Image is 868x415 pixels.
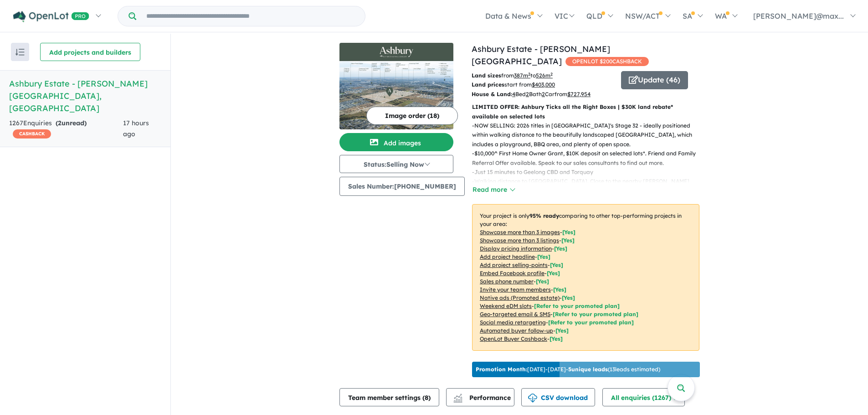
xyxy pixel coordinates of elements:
span: [ Yes ] [553,286,566,293]
u: Add project headline [480,253,535,260]
b: Land sizes [472,72,501,79]
img: Ashbury Estate - Armstrong Creek Logo [343,46,450,57]
u: Showcase more than 3 images [480,229,560,236]
span: Performance [455,394,511,402]
span: [Yes] [555,327,569,334]
span: [ Yes ] [554,245,567,252]
u: Sales phone number [480,278,534,285]
b: Promotion Month: [476,366,527,373]
b: 95 % ready [529,212,559,219]
button: Add projects and builders [40,43,140,61]
button: CSV download [521,388,595,406]
sup: 2 [528,72,530,77]
u: $ 403,000 [532,81,555,88]
span: [ Yes ] [550,261,563,268]
span: 2 [58,119,62,127]
p: [DATE] - [DATE] - ( 13 leads estimated) [476,365,660,374]
span: CASHBACK [13,129,51,138]
button: All enquiries (1267) [602,388,685,406]
img: Ashbury Estate - Armstrong Creek [339,61,453,129]
span: [ Yes ] [537,253,550,260]
span: [PERSON_NAME]@max... [753,11,844,20]
p: Bed Bath Car from [472,90,614,99]
button: Read more [472,184,515,195]
button: Sales Number:[PHONE_NUMBER] [339,177,465,196]
span: [ Yes ] [536,278,549,285]
span: [Yes] [550,335,563,342]
u: 387 m [514,72,530,79]
p: - $10,000^ First Home Owner Grant, $10K deposit on selected lots*. Friend and Family Referral Off... [472,149,707,168]
h5: Ashbury Estate - [PERSON_NAME][GEOGRAPHIC_DATA] , [GEOGRAPHIC_DATA] [9,77,161,114]
button: Update (46) [621,71,688,89]
p: start from [472,80,614,89]
button: Team member settings (8) [339,388,439,406]
img: download icon [528,394,537,403]
a: Ashbury Estate - [PERSON_NAME][GEOGRAPHIC_DATA] [472,44,610,67]
u: Automated buyer follow-up [480,327,553,334]
u: Embed Facebook profile [480,270,544,277]
span: 8 [425,394,428,402]
span: [ Yes ] [562,229,575,236]
img: sort.svg [15,49,25,56]
u: OpenLot Buyer Cashback [480,335,547,342]
img: bar-chart.svg [453,397,462,403]
button: Image order (18) [366,107,458,125]
span: to [530,72,553,79]
strong: ( unread) [56,119,87,127]
img: Openlot PRO Logo White [13,11,89,22]
button: Add images [339,133,453,151]
u: Invite your team members [480,286,551,293]
u: Geo-targeted email & SMS [480,311,550,318]
u: 526 m [536,72,553,79]
u: 2 [542,91,545,97]
div: 1267 Enquir ies [9,118,123,140]
span: [Yes] [562,294,575,301]
sup: 2 [550,72,553,77]
b: 5 unique leads [568,366,608,373]
p: - NOW SELLING: 2026 titles in [GEOGRAPHIC_DATA]'s Stage 32 - ideally positioned within walking di... [472,121,707,149]
u: 2 [526,91,529,97]
u: Weekend eDM slots [480,302,532,309]
u: Showcase more than 3 listings [480,237,559,244]
p: - Walking distance to [GEOGRAPHIC_DATA], Close to the nearby [PERSON_NAME][GEOGRAPHIC_DATA], With... [472,177,707,205]
span: [Refer to your promoted plan] [534,302,620,309]
p: - Just 15 minutes to Geelong CBD and Torquay [472,168,707,177]
p: from [472,71,614,80]
img: line-chart.svg [454,394,462,399]
span: [ Yes ] [547,270,560,277]
u: $ 727,954 [567,91,591,97]
u: Display pricing information [480,245,552,252]
u: 4 [512,91,515,97]
p: Your project is only comparing to other top-performing projects in your area: - - - - - - - - - -... [472,204,699,351]
u: Social media retargeting [480,319,546,326]
u: Add project selling-points [480,261,548,268]
span: 17 hours ago [123,119,149,138]
span: [Refer to your promoted plan] [553,311,638,318]
u: Native ads (Promoted estate) [480,294,560,301]
b: House & Land: [472,91,512,97]
button: Status:Selling Now [339,155,453,173]
a: Ashbury Estate - Armstrong Creek LogoAshbury Estate - Armstrong Creek [339,43,453,129]
button: Performance [446,388,514,406]
input: Try estate name, suburb, builder or developer [138,6,363,26]
span: [ Yes ] [561,237,575,244]
span: OPENLOT $ 200 CASHBACK [565,57,649,66]
b: Land prices [472,81,504,88]
p: LIMITED OFFER: Ashbury Ticks all the Right Boxes | $30K land rebate* available on selected lots [472,102,699,121]
span: [Refer to your promoted plan] [548,319,634,326]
